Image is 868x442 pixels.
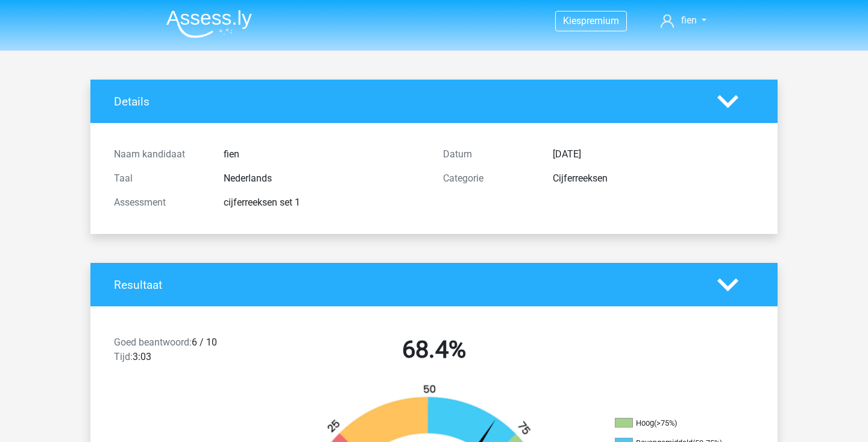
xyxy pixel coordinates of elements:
div: Taal [105,171,215,186]
div: [DATE] [544,147,763,162]
a: Kiespremium [556,13,626,29]
img: Assessly [166,10,252,38]
div: cijferreeksen set 1 [215,195,434,210]
div: 6 / 10 3:03 [105,335,269,369]
div: fien [215,147,434,162]
div: Datum [434,147,544,162]
div: (>75%) [654,418,677,428]
h4: Details [114,95,699,109]
div: Categorie [434,171,544,186]
li: Hoog [615,418,735,429]
h4: Resultaat [114,278,699,292]
span: Kies [563,15,581,27]
div: Assessment [105,195,215,210]
h2: 68.4% [278,335,590,364]
span: Goed beantwoord: [114,336,192,348]
span: Tijd: [114,351,133,362]
div: Cijferreeksen [544,171,763,186]
a: fien [656,13,711,28]
span: premium [581,15,619,27]
span: fien [681,14,697,26]
div: Nederlands [215,171,434,186]
div: Naam kandidaat [105,147,215,162]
